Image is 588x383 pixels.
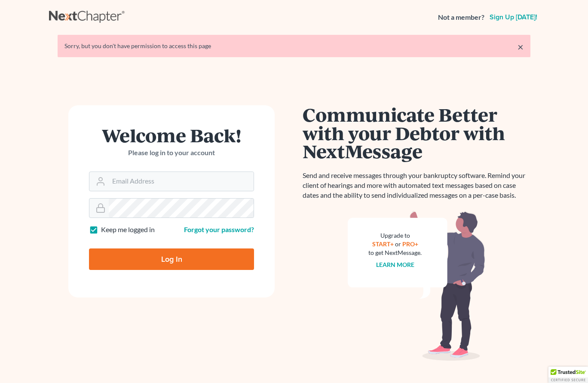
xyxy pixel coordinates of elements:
p: Please log in to your account [89,148,254,158]
span: or [395,240,401,248]
a: × [518,42,524,52]
div: Upgrade to [368,231,422,240]
h1: Communicate Better with your Debtor with NextMessage [303,105,530,160]
h1: Welcome Back! [89,126,254,144]
p: Send and receive messages through your bankruptcy software. Remind your client of hearings and mo... [303,171,530,200]
a: START+ [372,240,394,248]
a: Sign up [DATE]! [488,14,539,21]
a: Learn more [376,261,414,268]
input: Log In [89,248,254,270]
div: to get NextMessage. [368,248,422,257]
div: Sorry, but you don't have permission to access this page [64,42,524,50]
label: Keep me logged in [101,225,155,235]
input: Email Address [109,172,254,191]
div: TrustedSite Certified [548,367,588,383]
img: nextmessage_bg-59042aed3d76b12b5cd301f8e5b87938c9018125f34e5fa2b7a6b67550977c72.svg [348,211,485,361]
strong: Not a member? [438,12,484,22]
a: Forgot your password? [184,225,254,233]
a: PRO+ [402,240,418,248]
